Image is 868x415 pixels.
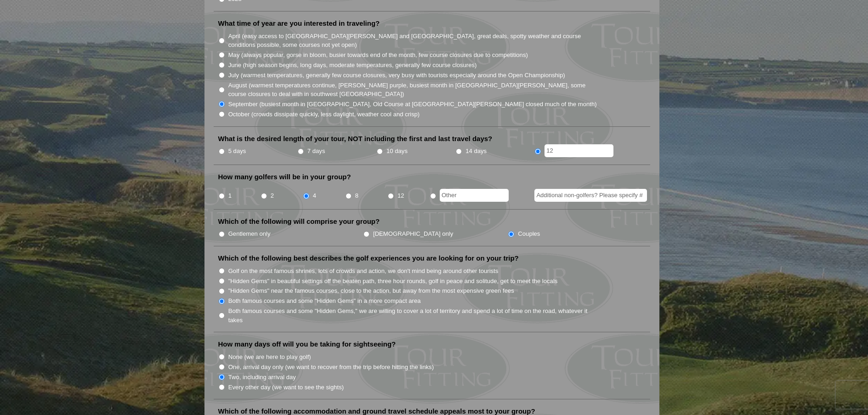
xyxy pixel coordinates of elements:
label: One, arrival day only (we want to recover from the trip before hitting the links) [228,363,434,372]
label: 4 [313,191,316,200]
label: What time of year are you interested in traveling? [218,19,380,28]
label: "Hidden Gems" in beautiful settings off the beaten path, three hour rounds, golf in peace and sol... [228,277,558,286]
label: 5 days [228,147,246,156]
label: Two, including arrival day [228,373,296,382]
input: Additional non-golfers? Please specify # [534,189,647,202]
label: Gentlemen only [228,229,271,239]
label: How many days off will you be taking for sightseeing? [218,340,396,349]
label: 1 [228,191,232,200]
label: What is the desired length of your tour, NOT including the first and last travel days? [218,134,493,143]
label: 8 [355,191,358,200]
label: 7 days [307,147,325,156]
label: 14 days [465,147,487,156]
label: Golf on the most famous shrines, lots of crowds and action, we don't mind being around other tour... [228,267,499,276]
label: Couples [518,229,540,239]
input: Other [545,144,613,157]
label: October (crowds dissipate quickly, less daylight, weather cool and crisp) [228,110,420,119]
label: [DEMOGRAPHIC_DATA] only [373,229,453,239]
label: 12 [397,191,404,200]
label: 2 [271,191,274,200]
label: How many golfers will be in your group? [218,172,351,182]
label: September (busiest month in [GEOGRAPHIC_DATA], Old Course at [GEOGRAPHIC_DATA][PERSON_NAME] close... [228,100,597,109]
label: August (warmest temperatures continue, [PERSON_NAME] purple, busiest month in [GEOGRAPHIC_DATA][P... [228,81,598,99]
label: 10 days [386,147,408,156]
label: Every other day (we want to see the sights) [228,383,344,392]
label: Which of the following will comprise your group? [218,217,380,226]
input: Other [440,189,509,202]
label: June (high season begins, long days, moderate temperatures, generally few course closures) [228,61,477,70]
label: May (always popular, gorse in bloom, busier towards end of the month, few course closures due to ... [228,51,528,60]
label: July (warmest temperatures, generally few course closures, very busy with tourists especially aro... [228,71,565,80]
label: April (easy access to [GEOGRAPHIC_DATA][PERSON_NAME] and [GEOGRAPHIC_DATA], great deals, spotty w... [228,32,598,50]
label: "Hidden Gems" near the famous courses, close to the action, but away from the most expensive gree... [228,286,514,296]
label: Both famous courses and some "Hidden Gems," we are willing to cover a lot of territory and spend ... [228,307,598,324]
label: Both famous courses and some "Hidden Gems" in a more compact area [228,296,421,306]
label: Which of the following best describes the golf experiences you are looking for on your trip? [218,254,519,263]
label: None (we are here to play golf) [228,352,311,362]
